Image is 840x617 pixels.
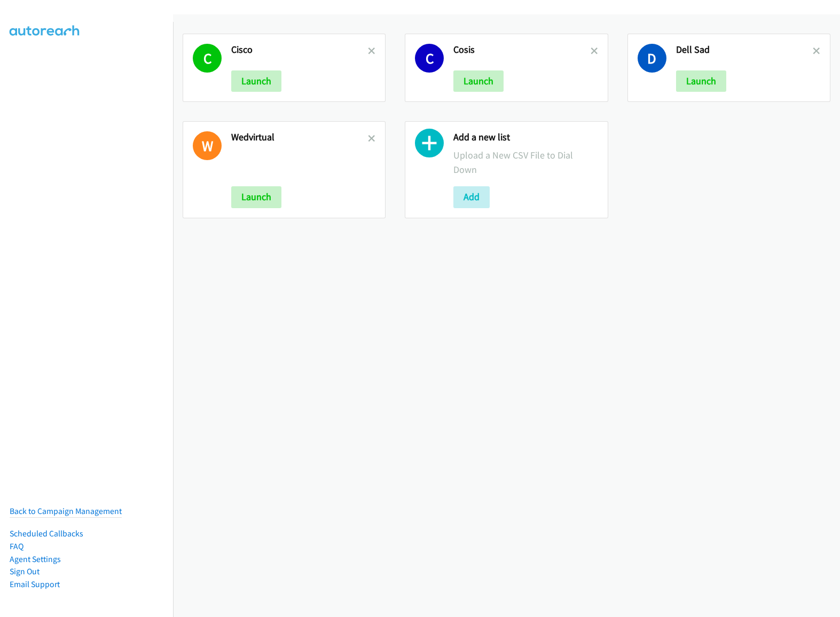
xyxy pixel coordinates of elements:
[638,44,666,73] h1: D
[193,131,222,160] h1: W
[676,70,726,92] button: Launch
[415,44,444,73] h1: C
[10,528,83,539] a: Scheduled Callbacks
[453,44,590,56] h2: Cosis
[231,44,368,56] h2: Cisco
[453,70,504,92] button: Launch
[453,131,598,144] h2: Add a new list
[10,579,60,589] a: Email Support
[676,44,813,56] h2: Dell Sad
[231,70,281,92] button: Launch
[10,566,40,576] a: Sign Out
[453,148,598,177] p: Upload a New CSV File to Dial Down
[231,131,368,144] h2: Wedvirtual
[10,554,61,564] a: Agent Settings
[453,186,490,208] button: Add
[193,44,222,73] h1: C
[231,186,281,208] button: Launch
[10,541,23,551] a: FAQ
[10,506,122,516] a: Back to Campaign Management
